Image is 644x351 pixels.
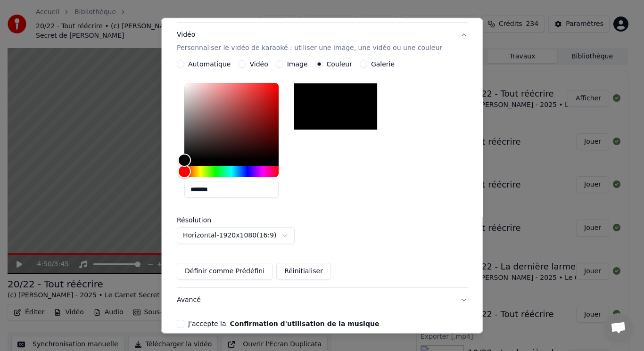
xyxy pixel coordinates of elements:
[326,61,352,67] label: Couleur
[177,288,468,312] button: Avancé
[177,263,272,280] button: Définir comme Prédéfini
[276,263,331,280] button: Réinitialiser
[177,217,271,223] label: Résolution
[249,61,268,67] label: Vidéo
[184,83,279,160] div: Color
[177,60,468,287] div: VidéoPersonnaliser le vidéo de karaoké : utiliser une image, une vidéo ou une couleur
[177,43,442,53] p: Personnaliser le vidéo de karaoké : utiliser une image, une vidéo ou une couleur
[287,61,307,67] label: Image
[230,320,379,327] button: J'accepte la
[184,166,279,177] div: Hue
[177,23,468,60] button: VidéoPersonnaliser le vidéo de karaoké : utiliser une image, une vidéo ou une couleur
[188,320,379,327] label: J'accepte la
[188,61,231,67] label: Automatique
[177,30,442,53] div: Vidéo
[371,61,394,67] label: Galerie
